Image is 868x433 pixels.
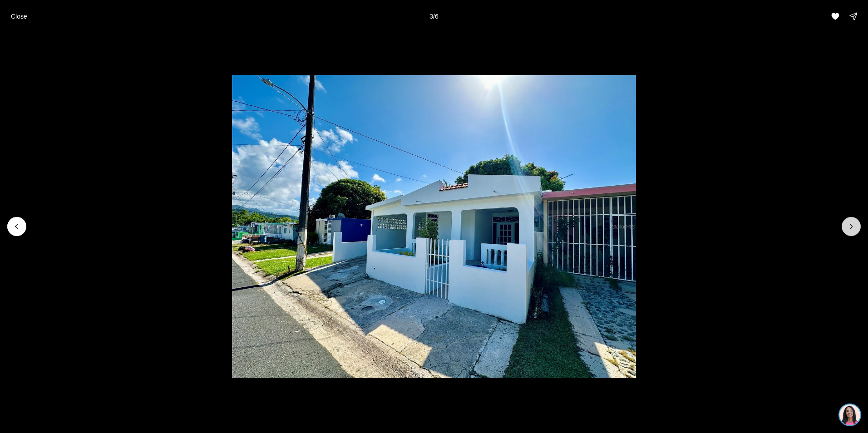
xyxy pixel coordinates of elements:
[7,217,26,236] button: Previous slide
[5,5,26,26] img: be3d4b55-7850-4bcb-9297-a2f9cd376e78.png
[429,13,438,20] p: 3 / 6
[11,13,27,20] p: Close
[5,7,33,25] button: Close
[842,217,861,236] button: Next slide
